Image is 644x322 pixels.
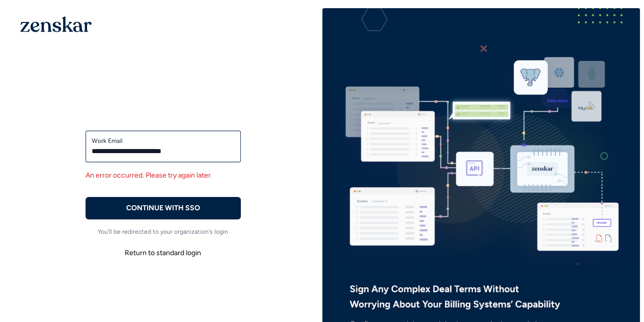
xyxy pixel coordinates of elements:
[86,244,241,262] button: Return to standard login
[86,197,241,219] button: CONTINUE WITH SSO
[92,137,235,145] label: Work Email
[86,170,241,181] div: An error occurred. Please try again later.
[86,228,241,236] p: You'll be redirected to your organization's login
[20,16,92,32] img: 1OGAJ2xQqyY4LXKgY66KYq0eOWRCkrZdAb3gUhuVAqdWPZE9SRJmCz+oDMSn4zDLXe31Ii730ItAGKgCKgCCgCikA4Av8PJUP...
[126,203,200,213] p: CONTINUE WITH SSO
